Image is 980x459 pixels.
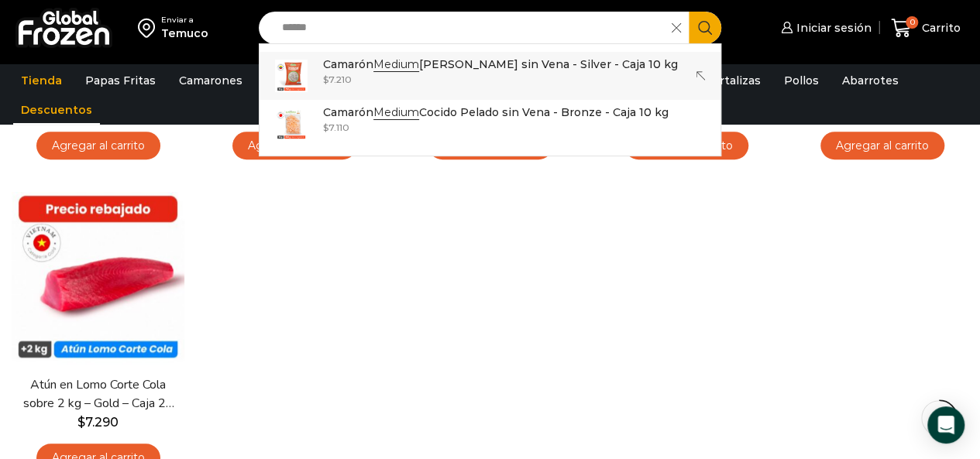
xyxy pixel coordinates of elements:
[887,10,965,46] a: 0 Carrito
[689,12,721,44] button: Search button
[138,15,161,41] img: address-field-icon.svg
[820,132,944,160] a: Agregar al carrito: “Atún en Lomo Corte Cola sobre 2 kg - Silver - Caja 20 kg”
[776,66,827,95] a: Pollos
[77,415,119,430] bdi: 7.290
[323,74,328,85] span: $
[927,406,965,444] div: Open Intercom Messenger
[373,57,419,72] strong: Medium
[777,12,872,43] a: Iniciar sesión
[323,104,669,121] p: Camarón Cocido Pelado sin Vena - Bronze - Caja 10 kg
[260,100,721,148] a: CamarónMediumCocido Pelado sin Vena - Bronze - Caja 10 kg $7.110
[793,20,872,36] span: Iniciar sesión
[171,66,250,95] a: Camarones
[906,16,918,29] span: 0
[323,122,328,133] span: $
[323,56,678,73] p: Camarón [PERSON_NAME] sin Vena - Silver - Caja 10 kg
[77,415,85,430] span: $
[36,132,160,160] a: Agregar al carrito: “Camarón Cocido Pelado Very Small - Bronze - Caja 10 kg”
[323,74,352,85] bdi: 7.210
[323,122,349,133] bdi: 7.110
[232,132,356,160] a: Agregar al carrito: “Atún en Trozos - Caja 10 kg”
[161,15,208,26] div: Enviar a
[13,66,70,95] a: Tienda
[918,20,961,36] span: Carrito
[161,26,208,41] div: Temuco
[77,66,163,95] a: Papas Fritas
[13,95,100,125] a: Descuentos
[260,52,721,100] a: CamarónMedium[PERSON_NAME] sin Vena - Silver - Caja 10 kg $7.210
[834,66,906,95] a: Abarrotes
[696,66,769,95] a: Hortalizas
[373,105,419,120] strong: Medium
[20,376,176,412] a: Atún en Lomo Corte Cola sobre 2 kg – Gold – Caja 20 kg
